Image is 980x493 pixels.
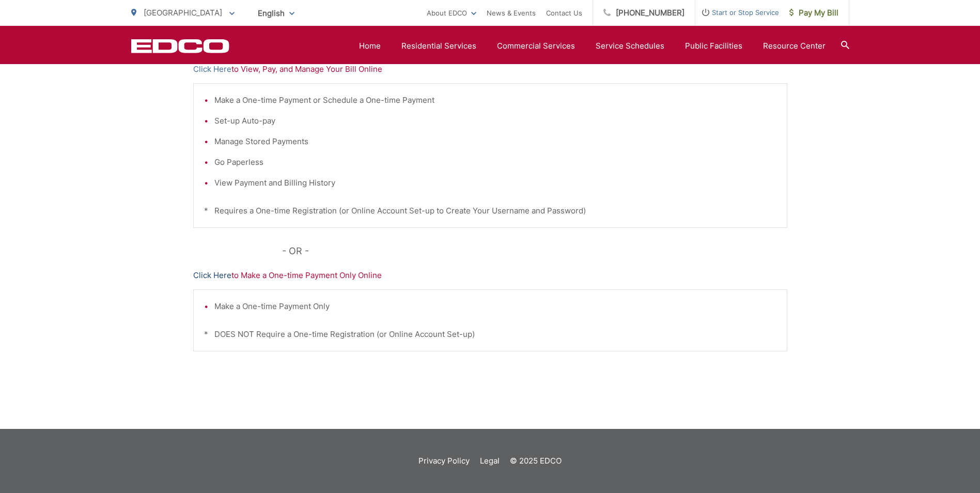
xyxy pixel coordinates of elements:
[144,8,222,18] span: [GEOGRAPHIC_DATA]
[131,39,229,53] a: EDCD logo. Return to the homepage.
[282,243,787,259] p: - OR -
[497,40,575,52] a: Commercial Services
[596,40,664,52] a: Service Schedules
[193,269,231,282] a: Click Here
[685,40,742,52] a: Public Facilities
[214,115,776,127] li: Set-up Auto-pay
[789,7,838,19] span: Pay My Bill
[214,94,776,106] li: Make a One-time Payment or Schedule a One-time Payment
[510,455,562,467] p: © 2025 EDCO
[401,40,476,52] a: Residential Services
[214,135,776,148] li: Manage Stored Payments
[204,205,776,217] p: * Requires a One-time Registration (or Online Account Set-up to Create Your Username and Password)
[487,7,536,19] a: News & Events
[427,7,476,19] a: About EDCO
[418,455,470,467] a: Privacy Policy
[193,63,231,75] a: Click Here
[359,40,381,52] a: Home
[204,328,776,341] p: * DOES NOT Require a One-time Registration (or Online Account Set-up)
[763,40,826,52] a: Resource Center
[214,300,776,313] li: Make a One-time Payment Only
[214,177,776,189] li: View Payment and Billing History
[480,455,500,467] a: Legal
[214,156,776,168] li: Go Paperless
[250,4,302,22] span: English
[193,63,787,75] p: to View, Pay, and Manage Your Bill Online
[193,269,787,282] p: to Make a One-time Payment Only Online
[546,7,582,19] a: Contact Us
